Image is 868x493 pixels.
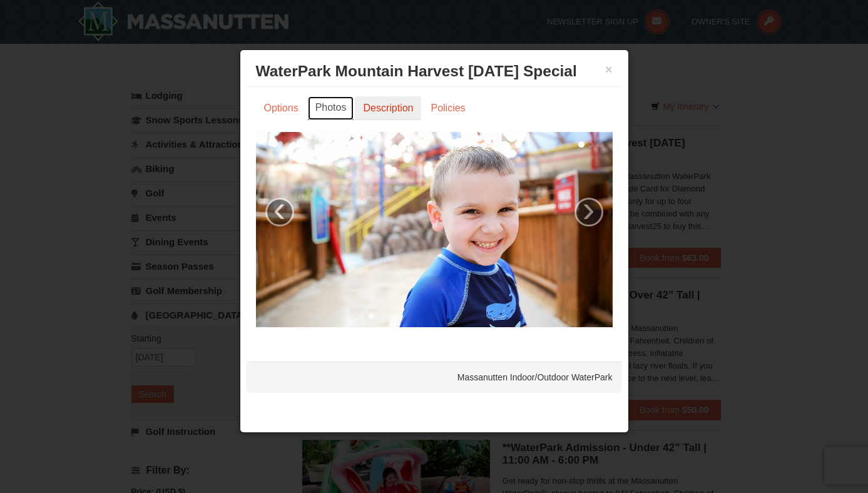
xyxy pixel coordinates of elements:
button: × [605,63,613,76]
a: Options [256,96,307,120]
div: Massanutten Indoor/Outdoor WaterPark [247,362,622,393]
a: Photos [308,96,354,120]
a: Description [355,96,421,120]
a: › [574,198,603,226]
img: 6619917-1412-d332ca3f.jpg [256,132,613,327]
a: ‹ [265,198,294,226]
a: Policies [422,96,473,120]
h3: WaterPark Mountain Harvest [DATE] Special [256,62,613,81]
